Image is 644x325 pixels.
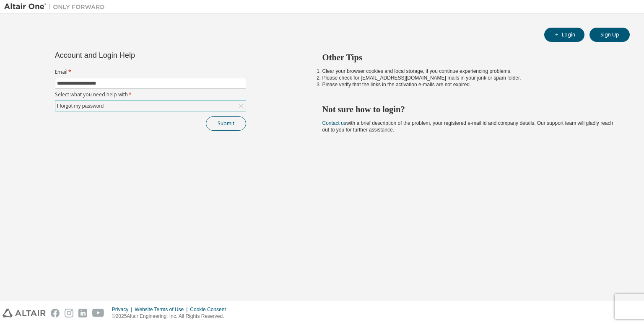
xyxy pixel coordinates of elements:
[92,309,104,317] img: youtube.svg
[55,101,246,111] div: I forgot my password
[322,52,615,63] h2: Other Tips
[322,104,615,115] h2: Not sure how to login?
[322,68,615,75] li: Clear your browser cookies and local storage, if you continue experiencing problems.
[589,28,630,42] button: Sign Up
[322,120,613,133] span: with a brief description of the problem, your registered e-mail id and company details. Our suppo...
[3,309,46,317] img: altair_logo.svg
[322,120,346,126] a: Contact us
[112,306,135,313] div: Privacy
[55,91,246,98] label: Select what you need help with
[56,101,105,111] div: I forgot my password
[78,309,87,317] img: linkedin.svg
[112,313,231,320] p: © 2025 Altair Engineering, Inc. All Rights Reserved.
[55,52,208,59] div: Account and Login Help
[322,75,615,81] li: Please check for [EMAIL_ADDRESS][DOMAIN_NAME] mails in your junk or spam folder.
[51,309,60,317] img: facebook.svg
[322,81,615,88] li: Please verify that the links in the activation e-mails are not expired.
[65,309,73,317] img: instagram.svg
[190,306,231,313] div: Cookie Consent
[4,3,109,11] img: Altair One
[544,28,584,42] button: Login
[135,306,190,313] div: Website Terms of Use
[206,116,246,131] button: Submit
[55,69,246,75] label: Email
